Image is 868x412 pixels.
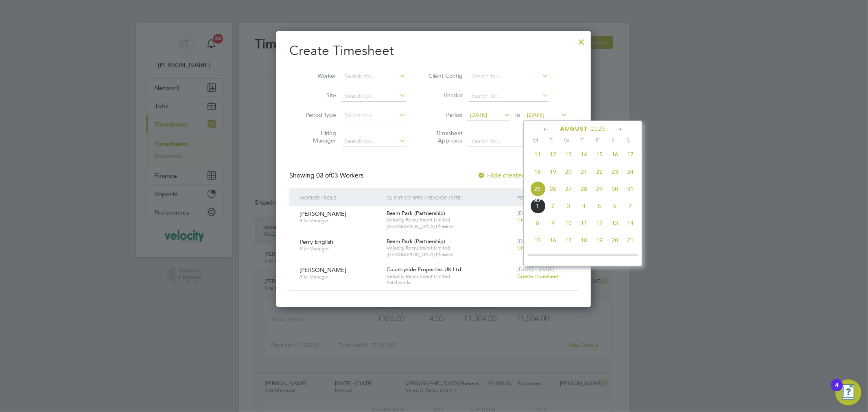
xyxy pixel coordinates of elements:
[592,147,607,162] span: 15
[576,232,592,248] span: 18
[300,266,346,274] span: [PERSON_NAME]
[835,385,839,396] div: 4
[835,379,861,405] button: Open Resource Center, 4 new notifications
[561,147,576,162] span: 13
[561,250,576,265] span: 24
[607,250,623,265] span: 27
[387,217,513,223] span: Velocity Recruitment Limited
[316,171,331,180] span: 03 of
[342,110,406,121] input: Select one
[545,232,561,248] span: 16
[621,137,636,144] span: S
[342,90,406,102] input: Search for...
[607,198,623,214] span: 6
[426,129,463,144] label: Timesheet Approver
[592,198,607,214] span: 5
[561,181,576,197] span: 27
[545,198,561,214] span: 2
[623,198,638,214] span: 7
[574,137,590,144] span: T
[561,164,576,180] span: 20
[576,181,592,197] span: 28
[623,181,638,197] span: 31
[545,181,561,197] span: 26
[530,181,545,197] span: 25
[387,238,445,245] span: Beam Park (Partnership)
[316,171,363,180] span: 03 Workers
[300,238,333,245] span: Perry English
[545,164,561,180] span: 19
[387,223,513,230] span: [GEOGRAPHIC_DATA] Phase 6
[300,245,380,252] span: Site Manager
[561,215,576,231] span: 10
[623,250,638,265] span: 28
[530,164,545,180] span: 18
[477,171,560,180] label: Hide created timesheets
[576,147,592,162] span: 14
[592,232,607,248] span: 19
[517,238,555,245] span: [DATE] - [DATE]
[528,137,543,144] span: M
[607,232,623,248] span: 20
[300,210,346,217] span: [PERSON_NAME]
[527,111,544,118] span: [DATE]
[297,188,385,207] div: Worker / Role
[300,92,336,99] label: Site
[607,215,623,231] span: 13
[560,125,588,132] span: August
[545,147,561,162] span: 12
[517,266,555,273] span: [DATE] - [DATE]
[530,232,545,248] span: 15
[426,92,463,99] label: Vendor
[559,137,574,144] span: W
[623,232,638,248] span: 21
[300,111,336,118] label: Period Type
[561,198,576,214] span: 3
[561,232,576,248] span: 17
[342,136,406,147] input: Search for...
[426,72,463,79] label: Client Config
[300,274,380,280] span: Site Manager
[385,188,515,207] div: Client Config / Vendor / Site
[623,147,638,162] span: 17
[517,210,555,217] span: [DATE] - [DATE]
[592,215,607,231] span: 12
[592,164,607,180] span: 22
[530,147,545,162] span: 11
[607,164,623,180] span: 23
[289,42,578,59] h2: Create Timesheet
[576,198,592,214] span: 4
[342,71,406,82] input: Search for...
[470,111,487,118] span: [DATE]
[591,125,606,132] span: 2025
[530,198,545,214] span: 1
[289,171,365,180] div: Showing
[605,137,621,144] span: S
[387,210,445,217] span: Beam Park (Partnership)
[576,164,592,180] span: 21
[517,216,559,223] span: Create timesheet
[576,215,592,231] span: 11
[607,147,623,162] span: 16
[300,217,380,224] span: Site Manager
[515,188,570,207] div: Period
[387,279,513,286] span: Patchworks
[468,90,549,102] input: Search for...
[623,215,638,231] span: 14
[592,250,607,265] span: 26
[387,245,513,251] span: Velocity Recruitment Limited
[530,215,545,231] span: 8
[387,251,513,258] span: [GEOGRAPHIC_DATA] Phase 6
[590,137,605,144] span: F
[387,273,513,280] span: Velocity Recruitment Limited
[545,250,561,265] span: 23
[592,181,607,197] span: 29
[607,181,623,197] span: 30
[300,129,336,144] label: Hiring Manager
[468,71,549,82] input: Search for...
[623,164,638,180] span: 24
[530,250,545,265] span: 22
[543,137,559,144] span: T
[468,136,549,147] input: Search for...
[517,273,559,280] span: Create timesheet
